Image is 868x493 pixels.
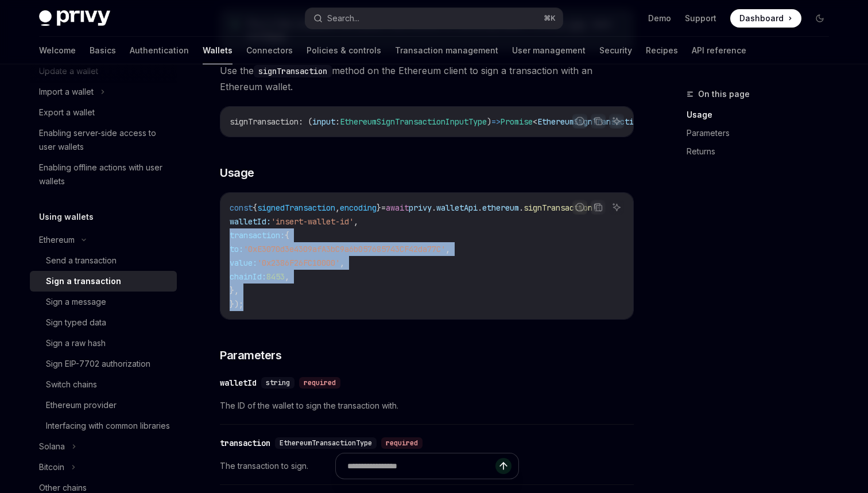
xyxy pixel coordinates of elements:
span: , [340,258,344,268]
a: Recipes [646,37,678,64]
a: Sign EIP-7702 authorization [30,354,177,374]
a: Authentication [130,37,189,64]
span: transaction: [230,230,285,240]
button: Report incorrect code [572,200,587,215]
div: Ethereum [39,233,75,247]
button: Ask AI [609,200,624,215]
span: , [354,216,358,227]
div: Send a transaction [46,254,117,267]
a: Basics [90,37,116,64]
div: Sign typed data [46,316,106,329]
div: Sign a message [46,295,106,309]
span: } [377,203,381,213]
a: API reference [692,37,746,64]
div: Sign a raw hash [46,336,106,350]
span: EthereumTransactionType [280,438,372,448]
span: , [285,271,289,282]
a: Security [599,37,632,64]
span: walletId: [230,216,271,227]
a: Switch chains [30,374,177,395]
a: Welcome [39,37,76,64]
button: Report incorrect code [572,114,587,129]
div: Sign EIP-7702 authorization [46,357,150,371]
a: Enabling offline actions with user wallets [30,157,177,192]
a: Policies & controls [307,37,381,64]
a: Enabling server-side access to user wallets [30,123,177,157]
div: Enabling offline actions with user wallets [39,161,170,188]
a: Sign a raw hash [30,333,177,354]
div: Switch chains [46,378,97,391]
div: Interfacing with common libraries [46,419,170,433]
span: ) [487,117,491,127]
span: '0xE3070d3e4309afA3bC9a6b057685743CF42da77C' [243,244,445,254]
a: Sign a transaction [30,271,177,292]
div: transaction [220,437,270,449]
a: Dashboard [730,9,801,28]
div: Solana [39,440,65,453]
div: Export a wallet [39,106,95,119]
a: Parameters [687,124,838,142]
span: input [312,117,335,127]
button: Toggle dark mode [811,9,829,28]
span: encoding [340,203,377,213]
a: Sign a message [30,292,177,312]
div: Ethereum provider [46,398,117,412]
img: dark logo [39,10,110,26]
span: : ( [299,117,312,127]
div: required [299,377,340,389]
a: Export a wallet [30,102,177,123]
span: Dashboard [739,13,784,24]
span: The ID of the wallet to sign the transaction with. [220,399,634,413]
span: Promise [501,117,533,127]
div: required [381,437,423,449]
a: Usage [687,106,838,124]
span: const [230,203,253,213]
span: < [533,117,537,127]
span: . [478,203,482,213]
span: Usage [220,165,254,181]
span: . [432,203,436,213]
span: => [491,117,501,127]
a: Support [685,13,716,24]
span: signTransaction [230,117,299,127]
a: Demo [648,13,671,24]
span: signTransaction [524,203,592,213]
a: Sign typed data [30,312,177,333]
span: }, [230,285,239,296]
span: = [381,203,386,213]
span: EthereumSignTransactionInputType [340,117,487,127]
a: Ethereum provider [30,395,177,416]
span: value: [230,258,257,268]
button: Copy the contents from the code block [591,200,606,215]
span: chainId: [230,271,266,282]
span: ⌘ K [544,14,556,23]
code: signTransaction [254,65,332,77]
button: Search...⌘K [305,8,563,29]
button: Ask AI [609,114,624,129]
a: Interfacing with common libraries [30,416,177,436]
h5: Using wallets [39,210,94,224]
span: Use the method on the Ethereum client to sign a transaction with an Ethereum wallet. [220,63,634,95]
span: { [285,230,289,240]
span: walletApi [436,203,478,213]
div: Search... [327,11,359,25]
button: Copy the contents from the code block [591,114,606,129]
span: , [335,203,340,213]
span: to: [230,244,243,254]
a: Send a transaction [30,250,177,271]
span: : [335,117,340,127]
span: signedTransaction [257,203,335,213]
span: On this page [698,87,750,101]
span: 'insert-wallet-id' [271,216,354,227]
a: User management [512,37,586,64]
span: , [445,244,450,254]
span: }); [230,299,243,309]
span: string [266,378,290,387]
div: walletId [220,377,257,389]
span: { [253,203,257,213]
div: Bitcoin [39,460,64,474]
button: Send message [495,458,511,474]
span: . [519,203,524,213]
a: Wallets [203,37,232,64]
span: EthereumSignTransactionResponseType [537,117,698,127]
